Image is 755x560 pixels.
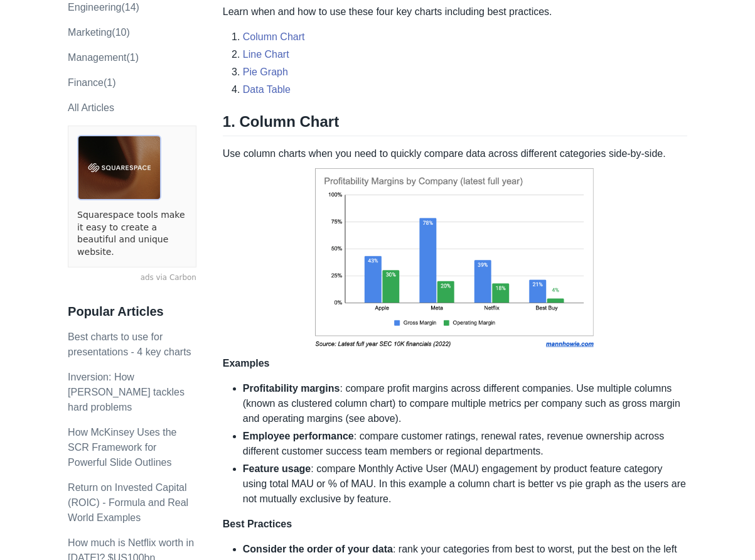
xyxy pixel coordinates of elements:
[68,272,196,284] a: ads via Carbon
[68,331,191,357] a: Best charts to use for presentations - 4 key charts
[223,358,270,369] strong: Examples
[243,31,305,42] a: Column Chart
[68,482,188,523] a: Return on Invested Capital (ROIC) - Formula and Real World Examples
[243,84,291,95] a: Data Table
[77,135,161,200] img: ads via Carbon
[77,209,187,258] a: Squarespace tools make it easy to create a beautiful and unique website.
[243,463,311,474] strong: Feature usage
[223,146,687,371] p: Use column charts when you need to quickly compare data across different categories side-by-side.
[68,304,196,320] h3: Popular Articles
[68,372,185,412] a: Inversion: How [PERSON_NAME] tackles hard problems
[243,544,393,554] strong: Consider the order of your data
[68,102,114,113] a: All Articles
[223,519,292,529] strong: Best Practices
[243,381,687,426] li: : compare profit margins across different companies. Use multiple columns (known as clustered col...
[68,77,115,88] a: Finance(1)
[243,429,687,459] li: : compare customer ratings, renewal rates, revenue ownership across different customer success te...
[243,431,354,441] strong: Employee performance
[243,67,288,77] a: Pie Graph
[306,161,603,356] img: profit-margin-column-chart
[243,49,289,60] a: Line Chart
[68,27,130,38] a: marketing(10)
[68,427,176,468] a: How McKinsey Uses the SCR Framework for Powerful Slide Outlines
[68,2,139,13] a: engineering(14)
[243,461,687,507] li: : compare Monthly Active User (MAU) engagement by product feature category using total MAU or % o...
[223,112,687,136] h2: 1. Column Chart
[243,383,340,394] strong: Profitability margins
[223,4,687,19] p: Learn when and how to use these four key charts including best practices.
[68,52,139,63] a: Management(1)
